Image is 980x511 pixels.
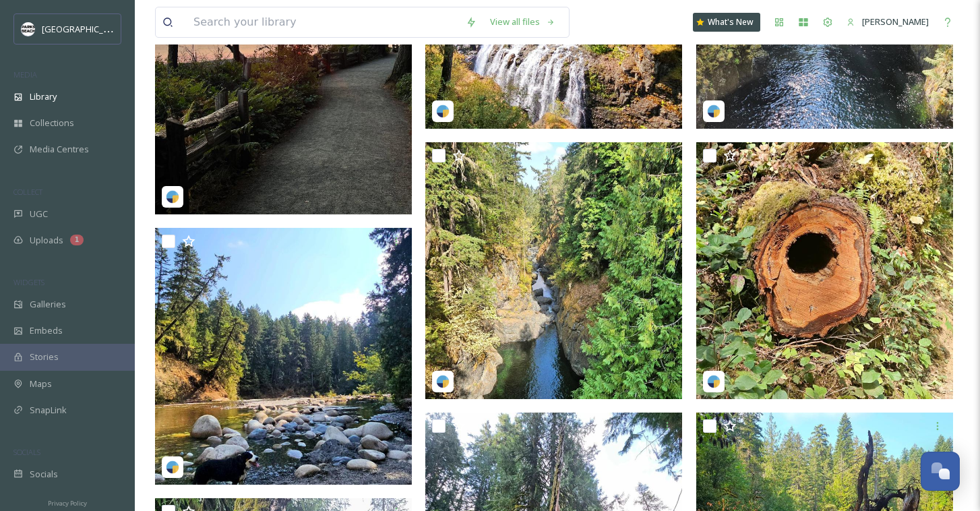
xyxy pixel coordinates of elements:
span: [GEOGRAPHIC_DATA] Tourism [42,22,162,35]
button: Open Chat [921,452,960,491]
a: Privacy Policy [48,494,87,510]
span: Stories [30,351,59,363]
span: UGC [30,208,48,220]
img: dabbevilacqua-17922475245016616.jpeg [155,228,412,485]
img: snapsea-logo.png [436,375,450,388]
span: MEDIA [13,69,37,80]
span: Privacy Policy [48,499,87,508]
img: snapsea-logo.png [166,190,179,204]
span: Collections [30,117,74,129]
span: Galleries [30,298,66,311]
a: View all files [483,9,562,35]
img: snapsea-logo.png [166,460,179,474]
span: Media Centres [30,143,89,156]
a: What's New [693,13,760,32]
img: snapsea-logo.png [707,375,721,388]
img: dabbevilacqua-18095189407727449.jpeg [425,142,682,399]
span: Maps [30,378,52,390]
span: SnapLink [30,404,67,417]
span: WIDGETS [13,277,44,287]
a: [PERSON_NAME] [840,9,936,35]
img: snapsea-logo.png [436,104,450,118]
span: COLLECT [13,187,42,197]
span: [PERSON_NAME] [862,16,929,28]
div: 1 [70,235,84,245]
span: Embeds [30,324,63,337]
input: Search your library [187,7,459,37]
img: snapsea-logo.png [707,104,721,118]
img: parks%20beach.jpg [22,22,35,36]
span: Socials [30,468,58,481]
span: Library [30,90,57,103]
span: Uploads [30,234,63,247]
span: SOCIALS [13,447,40,457]
img: dabbevilacqua-18078845770810807.jpeg [696,142,953,399]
